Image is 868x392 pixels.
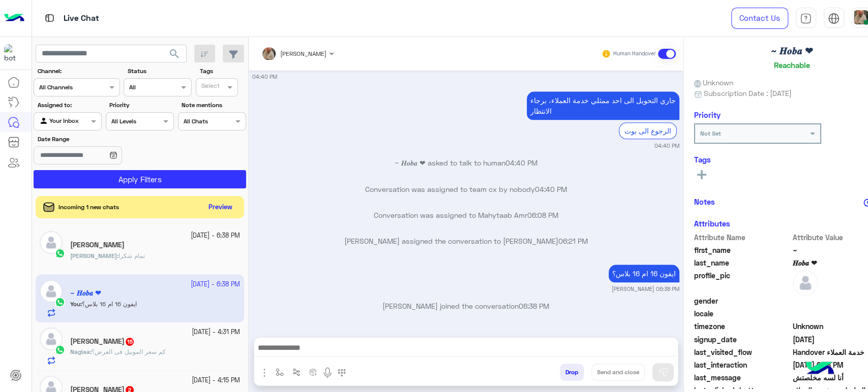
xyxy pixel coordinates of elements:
label: Tags [199,67,245,76]
h6: Priority [694,110,721,119]
small: [DATE] - 4:31 PM [192,328,240,337]
small: 04:40 PM [252,73,277,81]
button: Apply Filters [34,170,246,188]
span: [PERSON_NAME] [70,252,117,259]
h6: Attributes [694,219,730,228]
label: Note mentions [182,101,245,110]
span: [PERSON_NAME] [280,50,326,57]
span: 04:40 PM [535,185,567,193]
span: last_visited_flow [694,347,791,357]
p: 18/9/2025, 4:40 PM [527,91,679,120]
span: كم سعر الموبيل فى العرض؟ [92,348,166,355]
label: Channel: [38,67,119,76]
img: tab [828,13,840,24]
p: Conversation was assigned to team cx by nobody [252,184,679,194]
small: [DATE] - 4:15 PM [192,376,240,385]
p: ~ 𝑯𝒐𝒃𝒂 ❤︎︎ asked to talk to human [252,157,679,168]
b: : [70,252,118,259]
p: Live Chat [64,12,99,25]
label: Date Range [38,135,173,144]
div: الرجوع الى بوت [619,122,677,139]
span: تمام شكرا [118,252,145,259]
p: Conversation was assigned to Mahytaab Amr [252,210,679,220]
span: timezone [694,321,791,332]
img: Logo [4,8,24,29]
button: Trigger scenario [288,364,305,380]
b: : [70,348,92,355]
p: 18/9/2025, 6:38 PM [609,265,679,282]
p: [PERSON_NAME] joined the conversation [252,301,679,311]
span: 06:21 PM [558,237,588,245]
div: Select [200,81,220,93]
img: WhatsApp [55,345,65,355]
small: Human Handover [613,50,656,58]
img: defaultAdmin.png [793,270,818,296]
img: hulul-logo.png [802,351,837,387]
small: [PERSON_NAME] 06:38 PM [612,285,679,293]
a: Contact Us [731,8,788,29]
img: WhatsApp [55,248,65,258]
span: first_name [694,245,791,255]
img: tab [800,13,812,24]
button: select flow [271,364,288,380]
img: send attachment [258,367,271,379]
span: Subscription Date : [DATE] [704,88,792,99]
h5: Naglaa Kerema [70,337,135,346]
span: search [168,48,181,60]
span: 15 [126,338,134,346]
h5: ~ 𝑯𝒐𝒃𝒂 ❤︎︎ [771,45,813,57]
img: 1403182699927242 [4,44,22,62]
img: tab [43,12,56,24]
img: defaultAdmin.png [40,328,63,350]
span: locale [694,308,791,319]
span: last_message [694,372,791,383]
span: 06:38 PM [519,302,549,310]
button: Preview [204,200,236,215]
span: Incoming 1 new chats [58,203,119,212]
img: defaultAdmin.png [40,231,63,254]
label: Priority [109,101,172,110]
img: send message [658,367,668,377]
img: userImage [854,10,868,24]
h6: Reachable [774,60,810,70]
b: Not Set [700,129,721,137]
button: Send and close [591,364,645,381]
small: 04:40 PM [654,142,679,150]
span: Unknown [694,77,734,88]
span: 06:08 PM [527,211,558,219]
button: create order [305,364,321,380]
span: last_interaction [694,360,791,370]
span: profile_pic [694,270,791,293]
span: Attribute Name [694,232,791,243]
button: Drop [560,364,584,381]
img: create order [309,368,317,376]
span: signup_date [694,334,791,345]
img: send voice note [321,367,334,379]
span: 04:40 PM [505,158,537,167]
h5: Andrew Ramy [70,241,125,249]
button: search [162,45,187,67]
label: Status [128,67,191,76]
small: [DATE] - 6:38 PM [191,231,240,241]
span: last_name [694,257,791,268]
p: [PERSON_NAME] assigned the conversation to [PERSON_NAME] [252,236,679,246]
h6: Notes [694,197,715,206]
a: tab [796,8,816,29]
label: Assigned to: [38,101,101,110]
span: gender [694,296,791,306]
img: make a call [338,369,346,377]
img: select flow [276,368,284,376]
span: Naglaa [70,348,90,355]
img: Trigger scenario [292,368,301,376]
